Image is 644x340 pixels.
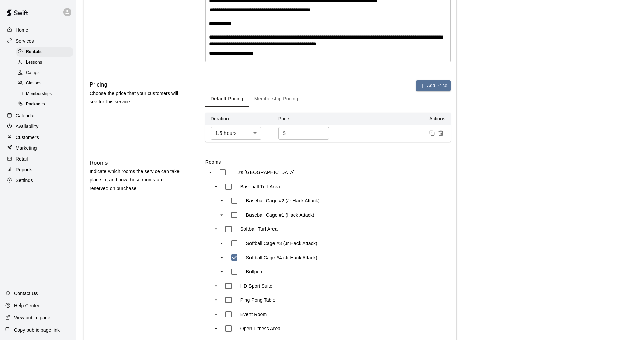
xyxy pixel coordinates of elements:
a: Customers [5,132,71,142]
p: Baseball Cage #2 (Jr Hack Attack) [246,197,320,204]
p: Help Center [14,302,40,309]
p: View public page [14,314,50,321]
a: Packages [16,99,76,110]
div: 1.5 hours [211,127,261,140]
a: Rentals [16,47,76,57]
p: Baseball Cage #1 (Hack Attack) [246,212,314,218]
p: Softball Turf Area [240,226,278,233]
button: Default Pricing [205,91,249,107]
div: Classes [16,79,73,88]
p: Softball Cage #3 (Jr Hack Attack) [246,240,317,247]
p: Event Room [240,311,267,318]
button: Remove price [436,129,445,138]
p: Open Fitness Area [240,325,281,332]
p: Home [16,27,28,33]
button: Duplicate price [428,129,436,138]
a: Services [5,36,71,46]
a: Classes [16,78,76,89]
a: Reports [5,165,71,175]
span: Packages [26,101,45,108]
a: Memberships [16,89,76,99]
div: Camps [16,68,73,78]
p: Customers [16,134,39,141]
a: Camps [16,68,76,78]
div: Packages [16,100,73,109]
th: Price [273,113,340,125]
p: Marketing [16,145,37,151]
th: Actions [340,113,451,125]
span: Lessons [26,59,42,66]
p: Indicate which rooms the service can take place in, and how those rooms are reserved on purchase [90,167,184,193]
p: Calendar [16,112,35,119]
p: Softball Cage #4 (Jr Hack Attack) [246,254,317,261]
a: Home [5,25,71,35]
p: Ping Pong Table [240,297,276,303]
span: Classes [26,80,41,87]
p: Services [16,38,34,44]
span: Camps [26,70,40,76]
th: Duration [205,113,273,125]
a: Retail [5,154,71,164]
p: Bullpen [246,268,262,275]
p: Baseball Turf Area [240,183,280,190]
p: Availability [16,123,39,130]
p: Contact Us [14,290,38,297]
p: Choose the price that your customers will see for this service [90,89,184,106]
div: Rentals [16,47,73,57]
a: Marketing [5,143,71,153]
div: Lessons [16,58,73,67]
a: Lessons [16,57,76,68]
p: HD Sport Suite [240,283,272,289]
p: Retail [16,155,28,162]
button: Add Price [416,80,451,91]
ul: swift facility view [205,165,340,336]
p: Reports [16,166,32,173]
label: Rooms [205,159,451,165]
span: Rentals [26,49,42,55]
p: $ [283,130,286,137]
button: Membership Pricing [249,91,304,107]
p: TJ's [GEOGRAPHIC_DATA] [235,169,295,176]
a: Availability [5,121,71,131]
span: Memberships [26,91,52,97]
a: Calendar [5,111,71,121]
a: Settings [5,175,71,186]
div: Memberships [16,89,73,99]
p: Copy public page link [14,326,60,333]
h6: Pricing [90,80,108,89]
p: Settings [16,177,33,184]
h6: Rooms [90,159,108,167]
